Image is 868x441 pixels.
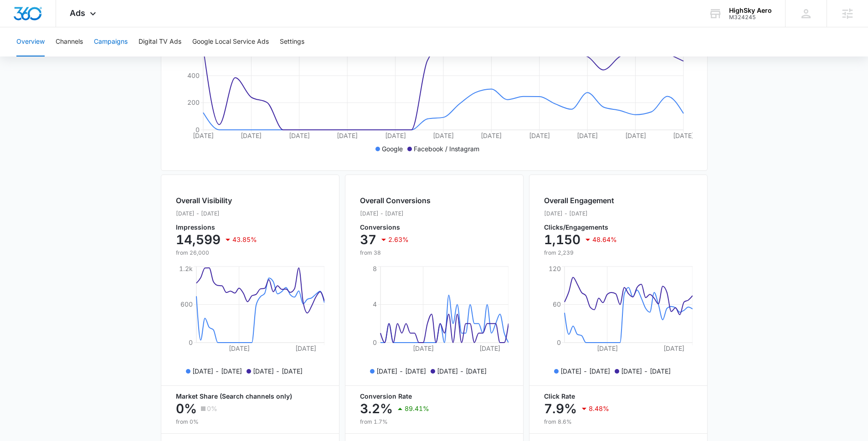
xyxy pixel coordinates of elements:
[596,344,617,352] tspan: [DATE]
[192,27,269,56] button: Google Local Service Ads
[544,393,693,400] p: Click Rate
[373,338,377,346] tspan: 0
[373,300,377,308] tspan: 4
[479,344,500,352] tspan: [DATE]
[388,236,409,243] p: 2.63%
[232,236,257,243] p: 43.85%
[176,224,257,231] p: Impressions
[187,98,200,106] tspan: 200
[592,236,617,243] p: 48.64%
[360,224,431,231] p: Conversions
[189,338,193,346] tspan: 0
[70,8,85,18] span: Ads
[176,210,257,218] p: [DATE] - [DATE]
[433,132,454,139] tspan: [DATE]
[729,7,772,14] div: account name
[180,300,193,308] tspan: 600
[560,366,610,376] p: [DATE] - [DATE]
[176,195,257,206] h2: Overall Visibility
[577,132,598,139] tspan: [DATE]
[360,210,431,218] p: [DATE] - [DATE]
[544,249,617,257] p: from 2,239
[176,393,324,400] p: Market Share (Search channels only)
[187,72,200,79] tspan: 400
[176,418,324,426] p: from 0%
[729,14,772,21] div: account id
[553,300,561,308] tspan: 60
[228,344,249,352] tspan: [DATE]
[241,132,262,139] tspan: [DATE]
[179,265,193,272] tspan: 1.2k
[544,232,580,247] p: 1,150
[195,126,200,133] tspan: 0
[16,27,45,56] button: Overview
[360,249,431,257] p: from 38
[437,366,487,376] p: [DATE] - [DATE]
[557,338,561,346] tspan: 0
[176,401,197,416] p: 0%
[193,132,214,139] tspan: [DATE]
[94,27,128,56] button: Campaigns
[176,232,221,247] p: 14,599
[360,401,393,416] p: 3.2%
[382,144,403,154] p: Google
[589,405,609,412] p: 8.48%
[544,195,617,206] h2: Overall Engagement
[360,418,508,426] p: from 1.7%
[295,344,316,352] tspan: [DATE]
[280,27,304,56] button: Settings
[288,132,309,139] tspan: [DATE]
[621,366,671,376] p: [DATE] - [DATE]
[337,132,358,139] tspan: [DATE]
[673,132,694,139] tspan: [DATE]
[412,344,433,352] tspan: [DATE]
[625,132,646,139] tspan: [DATE]
[481,132,502,139] tspan: [DATE]
[192,366,242,376] p: [DATE] - [DATE]
[544,401,577,416] p: 7.9%
[529,132,550,139] tspan: [DATE]
[56,27,83,56] button: Channels
[176,249,257,257] p: from 26,000
[360,195,431,206] h2: Overall Conversions
[405,405,429,412] p: 89.41%
[544,210,617,218] p: [DATE] - [DATE]
[360,393,508,400] p: Conversion Rate
[544,418,693,426] p: from 8.6%
[360,232,376,247] p: 37
[663,344,684,352] tspan: [DATE]
[253,366,303,376] p: [DATE] - [DATE]
[549,265,561,272] tspan: 120
[139,27,181,56] button: Digital TV Ads
[376,366,426,376] p: [DATE] - [DATE]
[373,265,377,272] tspan: 8
[385,132,406,139] tspan: [DATE]
[414,144,479,154] p: Facebook / Instagram
[544,224,617,231] p: Clicks/Engagements
[207,405,217,412] p: 0%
